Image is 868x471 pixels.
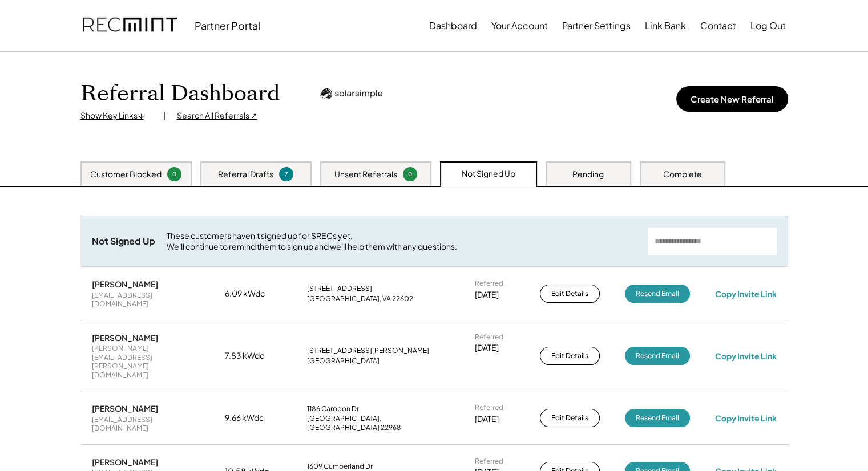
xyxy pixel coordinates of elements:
div: [DATE] [475,342,499,354]
div: [PERSON_NAME][EMAIL_ADDRESS][PERSON_NAME][DOMAIN_NAME] [92,344,200,379]
button: Resend Email [625,409,690,427]
div: [PERSON_NAME] [92,403,158,413]
div: [PERSON_NAME] [92,457,158,467]
div: [STREET_ADDRESS] [307,284,372,293]
div: [EMAIL_ADDRESS][DOMAIN_NAME] [92,291,200,308]
button: Link Bank [645,14,686,37]
button: Resend Email [625,347,690,365]
div: [EMAIL_ADDRESS][DOMAIN_NAME] [92,415,200,433]
div: [DATE] [475,289,499,301]
div: 9.66 kWdc [225,412,282,424]
button: Your Account [491,14,548,37]
button: Edit Details [540,409,600,427]
div: [DATE] [475,413,499,425]
div: [PERSON_NAME] [92,279,158,289]
img: recmint-logotype%403x.png [83,6,177,45]
div: [GEOGRAPHIC_DATA], [GEOGRAPHIC_DATA] 22968 [307,414,450,432]
div: [STREET_ADDRESS][PERSON_NAME] [307,346,429,355]
div: 1609 Cumberland Dr [307,462,373,471]
div: Search All Referrals ↗ [177,110,257,121]
div: Referred [475,403,503,412]
div: Copy Invite Link [714,413,776,423]
div: Complete [663,169,702,180]
h1: Referral Dashboard [80,80,280,107]
div: [GEOGRAPHIC_DATA], VA 22602 [307,294,413,303]
div: Customer Blocked [90,169,162,180]
div: Referred [475,332,503,342]
div: 7 [281,170,292,178]
div: Pending [572,169,604,180]
div: 1186 Carodon Dr [307,404,359,413]
div: [GEOGRAPHIC_DATA] [307,356,380,366]
div: | [163,110,165,121]
div: Referred [475,279,503,288]
div: Unsent Referrals [334,169,397,180]
button: Partner Settings [562,14,631,37]
div: 0 [405,170,415,178]
img: Logo_Horizontal-Black.png [320,88,382,99]
div: Not Signed Up [462,168,515,180]
div: 6.09 kWdc [225,288,282,299]
div: These customers haven't signed up for SRECs yet. We'll continue to remind them to sign up and we'... [167,230,637,253]
div: Referred [475,457,503,466]
button: Edit Details [540,347,600,365]
button: Resend Email [625,285,690,303]
div: 7.83 kWdc [225,350,282,362]
button: Edit Details [540,285,600,303]
div: [PERSON_NAME] [92,332,158,343]
button: Log Out [750,14,786,37]
button: Contact [700,14,736,37]
div: 0 [169,170,180,178]
div: Copy Invite Link [714,289,776,299]
div: Partner Portal [195,19,260,32]
button: Create New Referral [676,86,788,112]
div: Copy Invite Link [714,351,776,361]
div: Show Key Links ↓ [80,110,152,121]
div: Referral Drafts [218,169,273,180]
div: Not Signed Up [92,235,155,247]
button: Dashboard [429,14,477,37]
